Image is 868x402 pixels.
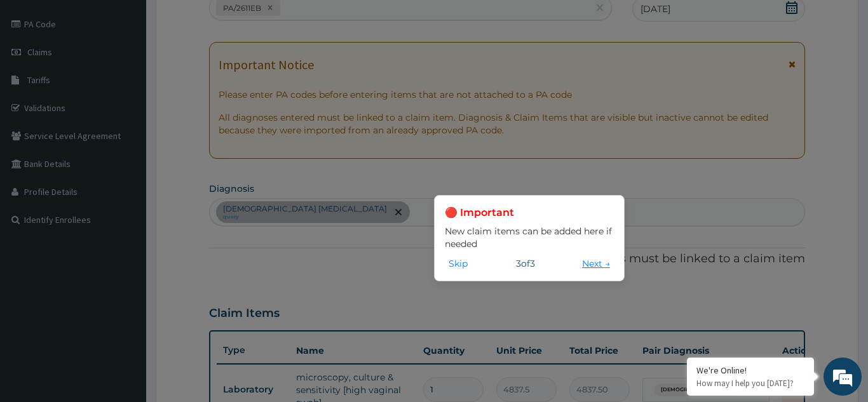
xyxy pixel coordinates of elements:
div: We're Online! [696,365,804,376]
span: 3 of 3 [516,257,535,270]
textarea: Type your message and hit 'Enter' [6,267,242,312]
button: Next → [578,257,614,271]
div: Minimize live chat window [208,6,239,37]
p: How may I help you today? [696,378,804,389]
h3: 🔴 Important [445,206,614,220]
p: New claim items can be added here if needed [445,225,614,250]
img: d_794563401_company_1708531726252_794563401 [24,64,51,95]
div: Chat with us now [66,71,214,88]
span: We're online! [74,120,175,248]
button: Skip [445,257,471,271]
